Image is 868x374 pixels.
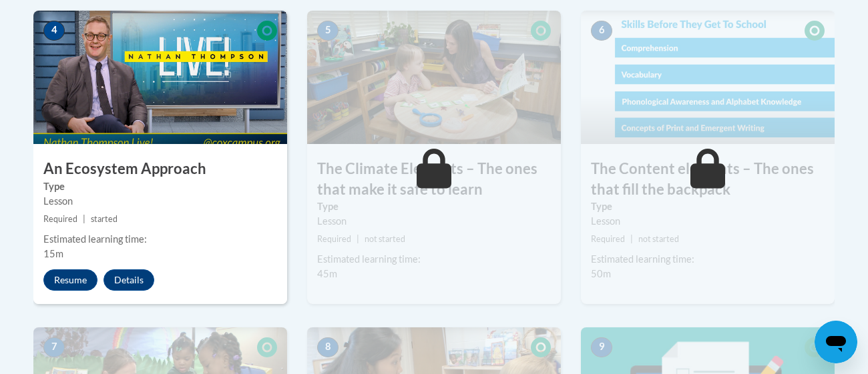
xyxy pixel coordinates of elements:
[43,214,77,224] span: Required
[33,11,287,144] img: Course Image
[83,214,85,224] span: |
[43,194,277,209] div: Lesson
[591,234,625,244] span: Required
[638,234,679,244] span: not started
[43,179,277,194] label: Type
[43,337,65,357] span: 7
[307,11,561,144] img: Course Image
[591,199,825,214] label: Type
[33,159,287,179] h3: An Ecosystem Approach
[103,269,154,291] button: Details
[307,159,561,200] h3: The Climate Elements – The ones that make it safe to learn
[357,234,359,244] span: |
[815,321,857,363] iframe: Button to launch messaging window
[591,337,612,357] span: 9
[317,234,351,244] span: Required
[317,252,551,267] div: Estimated learning time:
[43,248,63,259] span: 15m
[591,214,825,229] div: Lesson
[591,252,825,267] div: Estimated learning time:
[317,21,339,41] span: 5
[591,268,611,279] span: 50m
[317,214,551,229] div: Lesson
[91,214,118,224] span: started
[43,232,277,247] div: Estimated learning time:
[591,21,612,41] span: 6
[43,269,97,291] button: Resume
[581,159,835,200] h3: The Content elements – The ones that fill the backpack
[317,337,339,357] span: 8
[317,268,337,279] span: 45m
[581,11,835,144] img: Course Image
[630,234,633,244] span: |
[43,21,65,41] span: 4
[365,234,405,244] span: not started
[317,199,551,214] label: Type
